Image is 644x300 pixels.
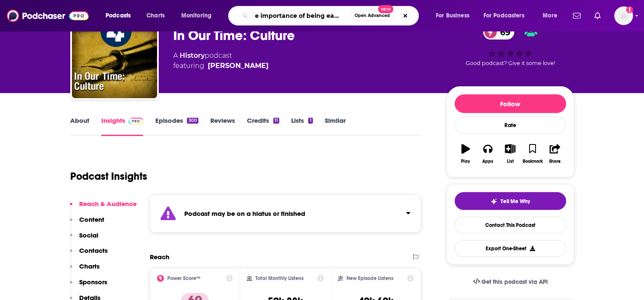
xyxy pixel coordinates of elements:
strong: Podcast may be on a hiatus or finished [184,209,305,218]
button: Follow [455,94,566,113]
a: About [70,116,89,136]
div: Search podcasts, credits, & more... [236,6,427,25]
button: open menu [175,9,223,23]
span: 69 [492,25,515,40]
p: Contacts [79,246,108,255]
h2: Power Score™ [167,275,200,281]
p: Content [79,215,104,224]
a: InsightsPodchaser Pro [101,116,143,136]
button: Bookmark [521,139,544,169]
div: Play [461,159,470,164]
h2: New Episode Listens [346,275,393,281]
a: Get this podcast via API [466,272,555,292]
div: Bookmark [522,159,542,164]
p: Social [79,231,98,239]
a: History [180,51,205,59]
button: open menu [478,9,537,23]
p: Charts [79,262,100,270]
div: A podcast [173,51,269,71]
a: Episodes300 [155,116,198,136]
button: Contacts [70,246,108,262]
a: Contact This Podcast [455,217,566,233]
button: Share [544,139,566,169]
a: Lists1 [291,116,312,136]
button: Content [70,215,104,231]
span: Get this podcast via API [481,278,547,286]
svg: Add a profile image [626,6,633,13]
a: Similar [325,116,346,136]
button: Reach & Audience [70,200,137,215]
button: open menu [100,9,142,23]
a: Charts [141,9,170,23]
img: In Our Time: Culture [72,13,157,98]
div: 300 [187,118,198,124]
input: Search podcasts, credits, & more... [252,9,351,23]
a: 69 [483,25,515,40]
div: Rate [455,116,566,134]
button: Play [455,139,477,169]
span: Podcasts [106,10,131,22]
div: Share [549,159,561,164]
span: More [543,10,557,22]
p: Reach & Audience [79,200,137,208]
button: open menu [537,9,568,23]
div: List [507,159,514,164]
a: Show notifications dropdown [570,8,584,23]
span: Tell Me Why [501,198,530,205]
button: Export One-Sheet [455,240,566,257]
button: Show profile menu [614,6,633,25]
span: Open Advanced [355,14,390,18]
img: User Profile [614,6,633,25]
a: Melvyn Bragg [208,61,269,71]
span: Monitoring [181,10,212,22]
button: List [499,139,521,169]
button: tell me why sparkleTell Me Why [455,192,566,210]
img: tell me why sparkle [490,198,497,205]
a: Reviews [210,116,235,136]
p: Sponsors [79,278,107,286]
span: Charts [146,10,165,22]
span: Good podcast? Give it some love! [466,60,555,66]
button: Social [70,231,98,247]
button: Open AdvancedNew [351,11,394,21]
h2: Reach [150,253,169,261]
img: Podchaser - Follow, Share and Rate Podcasts [7,8,89,24]
div: 1 [308,118,312,124]
div: 11 [273,118,279,124]
span: featuring [173,61,269,71]
a: Show notifications dropdown [591,8,604,23]
span: Logged in as emmalongstaff [614,6,633,25]
h2: Total Monthly Listens [255,275,303,281]
section: Click to expand status details [150,195,421,232]
span: For Podcasters [484,10,524,22]
button: Apps [477,139,499,169]
div: 69Good podcast? Give it some love! [447,19,574,72]
span: For Business [436,10,469,22]
button: open menu [430,9,480,23]
button: Charts [70,262,100,278]
h1: Podcast Insights [70,170,147,183]
button: Sponsors [70,278,107,294]
a: Credits11 [247,116,279,136]
span: New [378,5,393,13]
img: Podchaser Pro [129,118,143,125]
div: Apps [482,159,493,164]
